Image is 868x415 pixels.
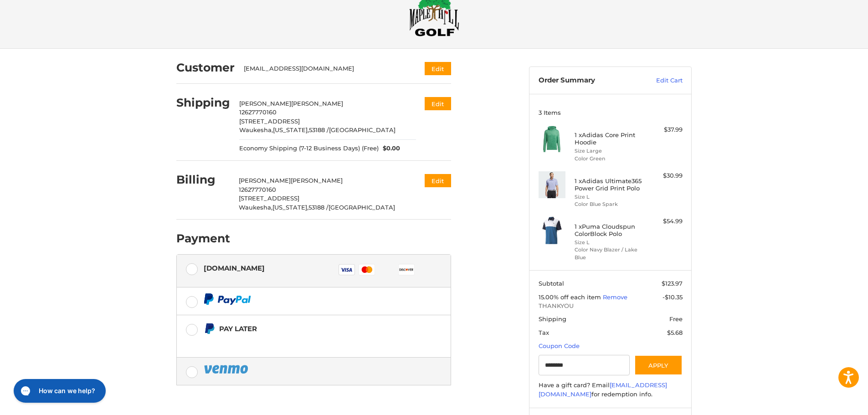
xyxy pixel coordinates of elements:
span: Subtotal [539,280,564,287]
span: 53188 / [308,204,329,211]
span: THANKYOU [539,302,683,311]
li: Size L [575,239,644,246]
h3: Order Summary [539,76,637,85]
li: Size Large [575,147,644,155]
span: Shipping [539,315,566,323]
span: [PERSON_NAME] [291,177,343,184]
a: [EMAIL_ADDRESS][DOMAIN_NAME] [539,381,667,398]
li: Color Navy Blazer / Lake Blue [575,246,644,261]
span: $0.00 [379,144,401,153]
iframe: Gorgias live chat messenger [9,376,108,406]
span: 53188 / [309,126,329,133]
button: Apply [634,355,683,375]
button: Edit [425,97,451,110]
h3: 3 Items [539,109,683,116]
span: Tax [539,329,549,336]
li: Color Green [575,155,644,163]
div: $54.99 [647,217,683,226]
li: Color Blue Spark [575,200,644,208]
span: 12627770160 [239,108,277,116]
button: Edit [425,62,451,75]
span: [GEOGRAPHIC_DATA] [329,204,395,211]
div: $30.99 [647,171,683,180]
img: Pay Later icon [204,323,215,334]
span: [US_STATE], [273,126,309,133]
img: PayPal icon [204,364,250,375]
span: 15.00% off each item [539,293,603,301]
span: [STREET_ADDRESS] [239,195,299,202]
span: [STREET_ADDRESS] [239,118,300,125]
div: Pay Later [219,321,394,336]
div: $37.99 [647,125,683,134]
span: 12627770160 [239,186,276,193]
span: [PERSON_NAME] [239,100,291,107]
span: Waukesha, [239,204,272,211]
h4: 1 x Puma Cloudspun ColorBlock Polo [575,223,644,238]
span: [US_STATE], [272,204,308,211]
span: $123.97 [662,280,683,287]
h2: Payment [176,231,230,246]
h2: Shipping [176,96,230,110]
iframe: PayPal Message 2 [204,338,394,346]
h2: Billing [176,173,230,187]
h2: Customer [176,61,235,75]
iframe: Google Customer Reviews [793,390,868,415]
div: Have a gift card? Email for redemption info. [539,381,683,399]
span: [GEOGRAPHIC_DATA] [329,126,395,133]
h4: 1 x Adidas Core Print Hoodie [575,131,644,146]
h4: 1 x Adidas Ultimate365 Power Grid Print Polo [575,177,644,192]
span: [PERSON_NAME] [291,100,343,107]
input: Gift Certificate or Coupon Code [539,355,630,375]
a: Edit Cart [637,76,683,85]
span: -$10.35 [663,293,683,301]
button: Edit [425,174,451,187]
img: PayPal icon [204,293,251,305]
a: Remove [603,293,627,301]
a: Coupon Code [539,342,580,349]
span: Waukesha, [239,126,273,133]
li: Size L [575,193,644,201]
span: Free [669,315,683,323]
div: [EMAIL_ADDRESS][DOMAIN_NAME] [244,64,407,73]
div: [DOMAIN_NAME] [204,261,265,276]
span: Economy Shipping (7-12 Business Days) (Free) [239,144,379,153]
span: $5.68 [667,329,683,336]
span: [PERSON_NAME] [239,177,291,184]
